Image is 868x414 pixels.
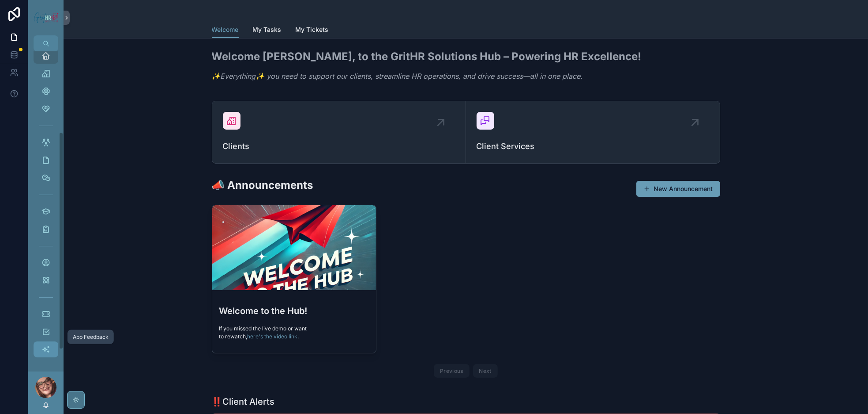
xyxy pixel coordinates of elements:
a: Welcome [212,22,239,38]
div: App Feedback [73,333,109,341]
a: My Tasks [253,22,282,39]
span: Clients [223,140,455,153]
a: My Tickets [296,22,329,39]
span: Welcome [212,25,239,34]
a: Client Services [466,101,720,163]
a: here's the video link [248,333,298,340]
h1: ‼️Client Alerts [212,395,275,408]
div: Welcome-to-the-GritHR-Hub.webp [212,205,376,290]
button: New Announcement [636,181,720,197]
span: Client Services [477,140,709,153]
span: My Tasks [253,25,282,34]
p: If you missed the live demo or want to rewatch, . [219,325,369,341]
h2: 📣 Announcements [212,178,313,192]
h2: Welcome [PERSON_NAME], to the GritHR Solutions Hub – Powering HR Excellence! [212,49,642,64]
img: App logo [34,11,58,24]
div: scrollable content [28,51,64,372]
a: Welcome to the Hub!If you missed the live demo or want to rewatch,here's the video link. [212,205,376,353]
h3: Welcome to the Hub! [219,304,369,318]
a: Clients [212,101,466,163]
em: ✨Everything✨ you need to support our clients, streamline HR operations, and drive success—all in ... [212,72,583,80]
span: My Tickets [296,25,329,34]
